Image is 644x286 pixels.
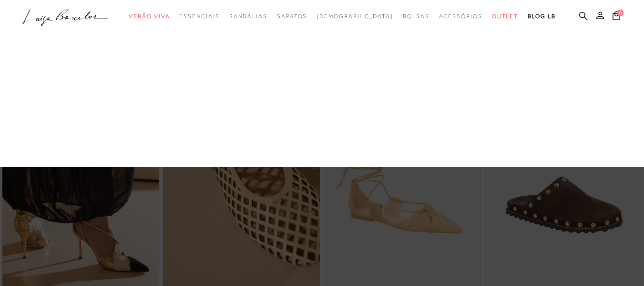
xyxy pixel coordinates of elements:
a: categoryNavScreenReaderText [277,8,307,25]
a: categoryNavScreenReaderText [229,8,267,25]
a: noSubCategoriesText [317,8,393,25]
button: 0 [610,11,623,23]
a: categoryNavScreenReaderText [439,8,482,25]
span: 0 [617,10,624,16]
span: Bolsas [403,13,429,20]
span: Sandálias [229,13,267,20]
span: Sapatos [277,13,307,20]
a: categoryNavScreenReaderText [403,8,429,25]
span: [DEMOGRAPHIC_DATA] [317,13,393,20]
span: Outlet [492,13,519,20]
span: Essenciais [179,13,219,20]
a: categoryNavScreenReaderText [129,8,170,25]
span: Verão Viva [129,13,170,20]
span: BLOG LB [528,13,555,20]
a: categoryNavScreenReaderText [492,8,519,25]
a: BLOG LB [528,8,555,25]
a: categoryNavScreenReaderText [179,8,219,25]
span: Acessórios [439,13,482,20]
